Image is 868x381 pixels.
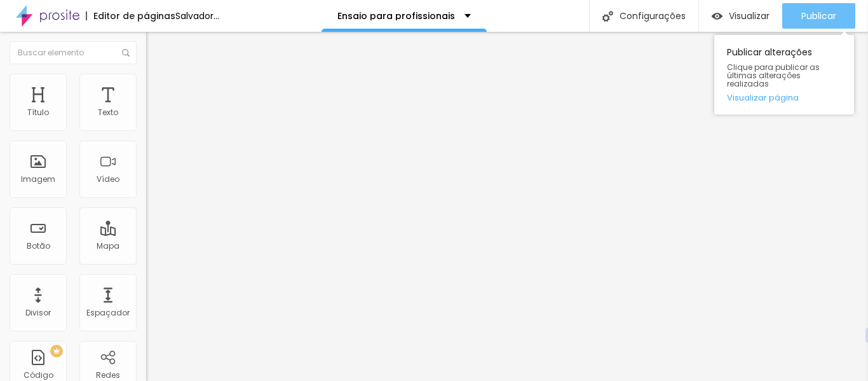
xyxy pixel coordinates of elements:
font: Visualizar [729,10,770,22]
a: Visualizar página [727,94,841,102]
img: view-1.svg [712,11,722,22]
iframe: Editor [146,32,868,381]
font: Visualizar página [727,92,799,104]
font: Espaçador [86,307,130,318]
font: Mapa [97,240,119,251]
button: Visualizar [699,3,782,29]
input: Buscar elemento [10,41,137,64]
font: Editor de páginas [93,10,175,22]
img: Ícone [602,11,613,22]
font: Ensaio para profissionais [337,10,455,22]
font: Texto [98,107,118,118]
font: Salvador... [175,10,219,22]
font: Divisor [25,307,51,318]
font: Botão [27,240,50,251]
font: Título [27,107,49,118]
button: Publicar [782,3,855,29]
font: Clique para publicar as últimas alterações realizadas [727,62,820,89]
font: Publicar alterações [727,46,812,59]
font: Configurações [620,10,686,22]
font: Imagem [21,174,55,184]
img: Ícone [122,49,130,57]
font: Publicar [801,10,836,22]
font: Vídeo [97,174,119,184]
